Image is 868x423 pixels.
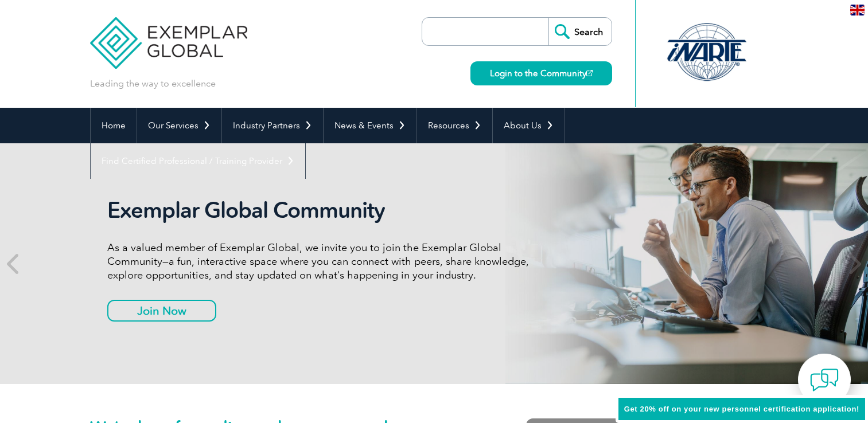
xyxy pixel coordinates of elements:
[91,143,305,179] a: Find Certified Professional / Training Provider
[90,77,216,90] p: Leading the way to excellence
[548,18,612,45] input: Search
[324,108,417,143] a: News & Events
[586,70,593,76] img: open_square.png
[107,300,216,322] a: Join Now
[107,241,538,282] p: As a valued member of Exemplar Global, we invite you to join the Exemplar Global Community—a fun,...
[137,108,221,143] a: Our Services
[624,405,859,413] span: Get 20% off on your new personnel certification application!
[810,366,839,394] img: contact-chat.png
[107,197,538,224] h2: Exemplar Global Community
[850,5,865,15] img: en
[91,108,137,143] a: Home
[222,108,323,143] a: Industry Partners
[470,61,612,85] a: Login to the Community
[493,108,565,143] a: About Us
[417,108,492,143] a: Resources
